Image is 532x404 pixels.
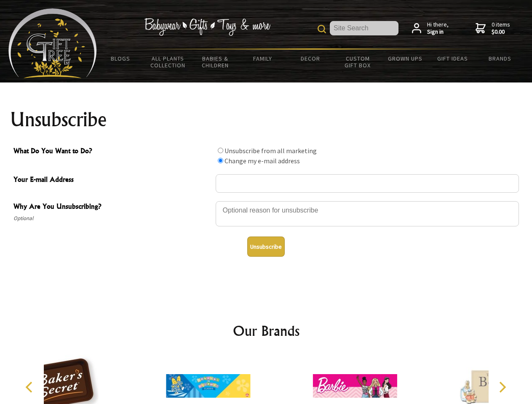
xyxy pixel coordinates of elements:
a: Hi there,Sign in [412,21,449,36]
h2: Our Brands [17,321,516,341]
input: What Do You Want to Do? [218,158,223,163]
img: product search [318,25,326,33]
a: Gift Ideas [429,50,476,67]
a: Brands [476,50,524,67]
strong: Sign in [427,28,449,36]
input: What Do You Want to Do? [218,148,223,153]
a: All Plants Collection [144,50,192,74]
span: What Do You Want to Do? [13,146,211,158]
a: Grown Ups [381,50,429,67]
a: BLOGS [97,50,144,67]
a: Family [239,50,287,67]
textarea: Why Are You Unsubscribing? [216,201,519,226]
span: Hi there, [427,21,449,36]
label: Unsubscribe from all marketing [225,146,317,155]
button: Next [493,378,511,396]
a: Custom Gift Box [334,50,382,74]
img: Babyware - Gifts - Toys and more... [8,8,97,78]
span: Why Are You Unsubscribing? [13,201,211,213]
h1: Unsubscribe [10,109,522,130]
a: 0 items$0.00 [476,21,510,36]
span: Optional [13,213,211,223]
button: Unsubscribe [247,237,285,257]
img: Babywear - Gifts - Toys & more [144,18,270,36]
label: Change my e-mail address [225,157,300,165]
span: 0 items [492,21,510,36]
strong: $0.00 [492,28,510,36]
a: Decor [286,50,334,67]
input: Your E-mail Address [216,174,519,193]
a: Babies & Children [192,50,239,74]
input: Site Search [330,21,398,35]
button: Previous [21,378,40,396]
span: Your E-mail Address [13,174,211,186]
